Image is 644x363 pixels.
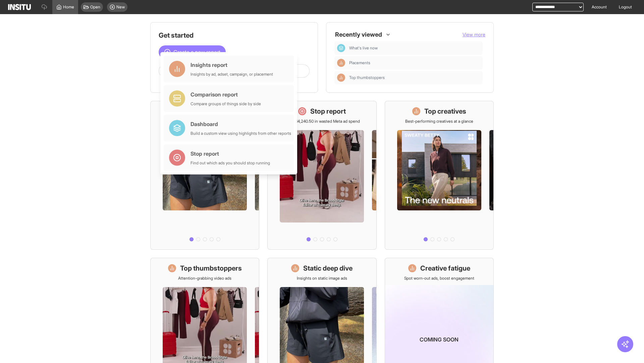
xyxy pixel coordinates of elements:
[463,32,485,37] span: View more
[159,45,226,59] button: Create a new report
[116,4,125,10] span: New
[267,101,376,250] a: Stop reportSave £14,240.50 in wasted Meta ad spend
[191,90,261,98] div: Comparison report
[284,119,360,124] p: Save £14,240.50 in wasted Meta ad spend
[191,101,261,107] div: Compare groups of things side by side
[191,120,291,128] div: Dashboard
[310,107,346,116] h1: Stop report
[191,150,270,158] div: Stop report
[405,119,473,124] p: Best-performing creatives at a glance
[337,44,345,52] div: Dashboard
[337,74,345,82] div: Insights
[191,61,273,69] div: Insights report
[303,264,353,273] h1: Static deep dive
[349,45,378,51] span: What's live now
[385,101,494,250] a: Top creativesBest-performing creatives at a glance
[191,72,273,77] div: Insights by ad, adset, campaign, or placement
[173,48,220,56] span: Create a new report
[191,131,291,136] div: Build a custom view using highlights from other reports
[337,59,345,67] div: Insights
[349,75,385,80] span: Top thumbstoppers
[349,60,370,66] span: Placements
[349,60,480,66] span: Placements
[63,4,74,10] span: Home
[90,4,100,10] span: Open
[180,264,242,273] h1: Top thumbstoppers
[159,31,310,40] h1: Get started
[8,4,31,10] img: Logo
[150,101,259,250] a: What's live nowSee all active ads instantly
[349,45,480,51] span: What's live now
[178,276,231,281] p: Attention-grabbing video ads
[191,160,270,166] div: Find out which ads you should stop running
[424,107,466,116] h1: Top creatives
[297,276,347,281] p: Insights on static image ads
[349,75,480,80] span: Top thumbstoppers
[463,31,485,38] button: View more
